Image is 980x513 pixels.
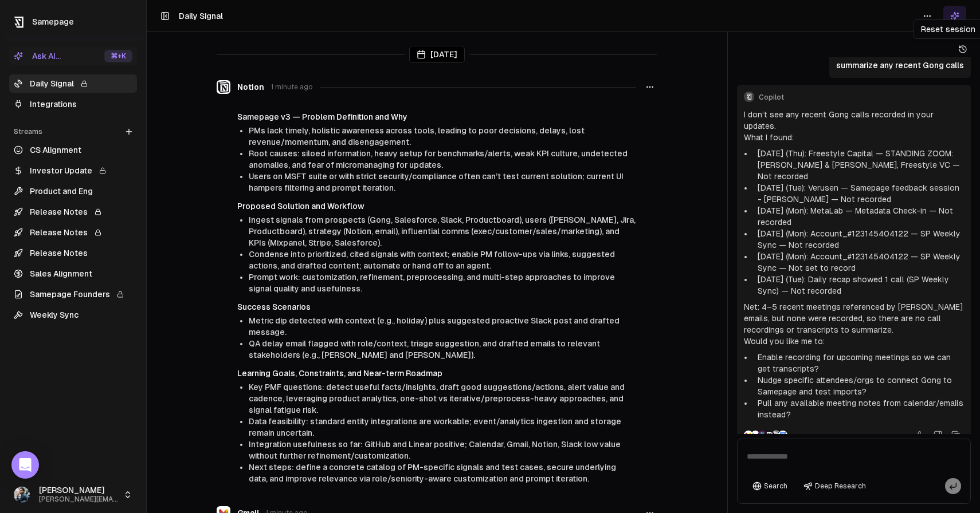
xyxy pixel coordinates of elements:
li: [DATE] (Tue): Verusen — Samepage feedback session - [PERSON_NAME] — Not recorded [753,182,964,205]
a: Sales Alignment [9,265,137,283]
a: Samepage Founders [9,285,137,303]
div: Ask AI... [14,50,61,62]
h4: Success Scenarios [237,301,636,313]
span: Samepage [32,17,74,26]
span: Copilot [759,93,964,102]
button: [PERSON_NAME][PERSON_NAME][EMAIL_ADDRESS] [9,481,137,508]
h1: Daily Signal [179,10,223,22]
span: [PERSON_NAME] [39,486,119,496]
a: Release Notes [9,244,137,262]
a: Integrations [9,95,137,113]
img: 1695405595226.jpeg [14,487,30,503]
img: Linear [751,431,760,440]
p: Net: 4–5 recent meetings referenced by [PERSON_NAME] emails, but none were recorded, so there are... [744,301,964,336]
span: Metric dip detected with context (e.g., holiday) plus suggested proactive Slack post and drafted ... [249,316,620,337]
span: Condense into prioritized, cited signals with context; enable PM follow-ups via links, suggested ... [249,250,615,270]
img: Google Calendar [778,431,787,440]
li: Nudge specific attendees/orgs to connect Gong to Samepage and test imports? [753,374,964,397]
img: Gmail [744,431,753,440]
a: Weekly Sync [9,306,137,324]
a: Investor Update [9,161,137,180]
button: Search [747,478,793,494]
li: Pull any available meeting notes from calendar/emails instead? [753,397,964,420]
div: ⌘ +K [104,50,132,62]
p: summarize any recent Gong calls [836,60,964,71]
span: Integration usefulness so far: GitHub and Linear positive; Calendar, Gmail, Notion, Slack low val... [249,440,621,460]
span: Users on MSFT suite or with strict security/compliance often can’t test current solution; current... [249,172,624,192]
h4: Learning Goals, Constraints, and Near-term Roadmap [237,368,636,379]
span: Root causes: siloed information, heavy setup for benchmarks/alerts, weak KPI culture, undetected ... [249,149,628,169]
span: Ingest signals from prospects (Gong, Salesforce, Slack, Productboard), users ([PERSON_NAME], Jira... [249,215,636,247]
h4: Proposed Solution and Workflow [237,200,636,212]
a: Daily Signal [9,74,137,93]
span: PMs lack timely, holistic awareness across tools, leading to poor decisions, delays, lost revenue... [249,126,585,147]
p: Would you like me to: [744,336,964,347]
img: Notion [217,80,230,94]
p: What I found: [744,132,964,143]
h4: Samepage v3 — Problem Definition and Why [237,111,636,123]
span: 1 minute ago [271,82,313,92]
span: Notion [237,81,264,93]
span: QA delay email flagged with role/context, triage suggestion, and drafted emails to relevant stake... [249,339,600,360]
span: [PERSON_NAME][EMAIL_ADDRESS] [39,495,119,504]
a: Release Notes [9,203,137,221]
span: Prompt work: customization, refinement, preprocessing, and multi-step approaches to improve signa... [249,273,615,293]
li: [DATE] (Mon): MetaLab — Metadata Check-in — Not recorded [753,205,964,228]
li: [DATE] (Thu): Freestyle Capital — STANDING ZOOM: [PERSON_NAME] & [PERSON_NAME], Freestyle VC — No... [753,148,964,182]
button: Ask AI...⌘+K [9,47,137,65]
img: Slack [758,431,767,440]
li: Enable recording for upcoming meetings so we can get transcripts? [753,352,964,374]
li: [DATE] (Mon): Account_#123145404122 — SP Weekly Sync — Not set to record [753,251,964,274]
span: Key PMF questions: detect useful facts/insights, draft good suggestions/actions, alert value and ... [249,382,625,415]
div: Open Intercom Messenger [11,451,39,479]
a: CS Alignment [9,141,137,159]
li: [DATE] (Mon): Account_#123145404122 — SP Weekly Sync — Not recorded [753,228,964,251]
img: Samepage [765,431,774,440]
a: Release Notes [9,223,137,242]
p: I don’t see any recent Gong calls recorded in your updates. [744,109,964,132]
div: [DATE] [409,46,465,63]
button: Deep Research [798,478,872,494]
div: Streams [9,123,137,141]
img: Notion [771,431,781,440]
span: Data feasibility: standard entity integrations are workable; event/analytics ingestion and storag... [249,417,621,437]
a: Product and Eng [9,182,137,200]
li: [DATE] (Tue): Daily recap showed 1 call (SP Weekly Sync) — Not recorded [753,274,964,297]
span: Next steps: define a concrete catalog of PM-specific signals and test cases, secure underlying da... [249,463,616,483]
